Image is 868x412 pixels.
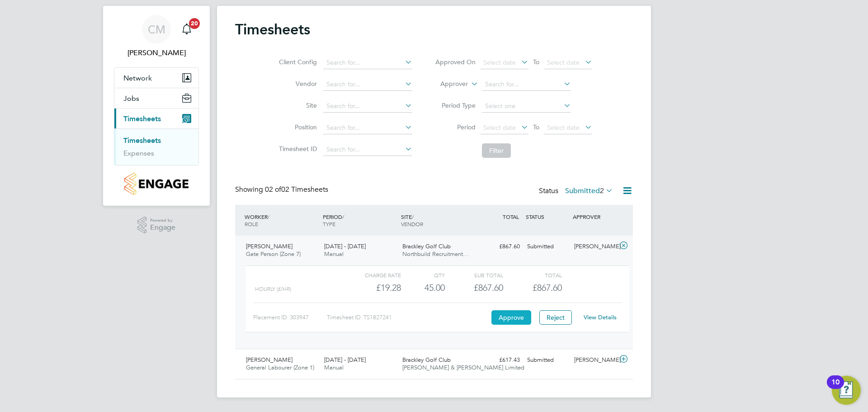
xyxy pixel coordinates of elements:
button: Filter [482,143,511,158]
span: General Labourer (Zone 1) [246,364,314,371]
span: To [530,121,542,133]
span: ROLE [245,220,258,227]
input: Select one [482,100,571,113]
a: Timesheets [123,136,161,145]
span: Timesheets [123,114,161,123]
div: £19.28 [343,280,401,295]
label: Client Config [276,58,317,66]
button: Timesheets [114,109,198,128]
span: Brackley Golf Club [402,242,451,250]
h2: Timesheets [235,20,310,38]
span: Select date [547,123,580,132]
span: 02 Timesheets [265,185,328,194]
label: Approved On [435,58,476,66]
div: [PERSON_NAME] [571,353,618,368]
span: 02 of [265,185,281,194]
input: Search for... [323,78,412,91]
span: VENDOR [401,220,423,227]
div: Submitted [524,239,571,254]
button: Network [114,68,198,88]
div: PERIOD [321,208,399,232]
img: countryside-properties-logo-retina.png [124,173,188,195]
span: Manual [324,250,344,258]
div: Submitted [524,353,571,368]
span: / [342,213,344,220]
input: Search for... [323,122,412,134]
a: Powered byEngage [137,217,176,234]
span: / [412,213,414,220]
div: Showing [235,185,330,194]
a: View Details [584,313,617,321]
label: Submitted [565,186,613,195]
span: 2 [600,186,604,195]
div: Placement ID: 303947 [253,310,327,325]
span: [DATE] - [DATE] [324,242,366,250]
div: £617.43 [476,353,524,368]
label: Period [435,123,476,131]
label: Site [276,101,317,109]
span: Gate Person (Zone 7) [246,250,301,258]
label: Vendor [276,80,317,88]
button: Jobs [114,88,198,108]
div: STATUS [524,208,571,225]
span: CM [148,24,165,35]
div: Charge rate [343,270,401,280]
span: Network [123,74,152,82]
label: Timesheet ID [276,145,317,153]
input: Search for... [323,100,412,113]
span: Engage [150,224,175,232]
div: QTY [401,270,445,280]
div: Timesheet ID: TS1827241 [327,310,489,325]
div: Total [503,270,561,280]
a: 20 [178,15,196,44]
label: Position [276,123,317,131]
div: Timesheets [114,128,198,165]
span: Brackley Golf Club [402,356,451,364]
a: CM[PERSON_NAME] [114,15,199,58]
label: Period Type [435,101,476,109]
span: [PERSON_NAME] & [PERSON_NAME] Limited [402,364,524,371]
span: Cameron Marsden [114,47,199,58]
div: APPROVER [571,208,618,225]
button: Reject [539,310,572,325]
span: £867.60 [533,282,562,293]
span: Powered by [150,217,175,224]
a: Go to home page [114,173,199,195]
label: Approver [427,80,468,89]
span: Select date [483,123,516,132]
input: Search for... [323,143,412,156]
input: Search for... [482,78,571,91]
span: [PERSON_NAME] [246,242,292,250]
span: [PERSON_NAME] [246,356,292,364]
div: [PERSON_NAME] [571,239,618,254]
input: Search for... [323,57,412,69]
button: Approve [491,310,531,325]
span: Select date [483,58,516,66]
span: TOTAL [503,213,519,220]
div: SITE [399,208,477,232]
a: Expenses [123,149,154,157]
div: 45.00 [401,280,445,295]
div: WORKER [242,208,321,232]
span: Select date [547,58,580,66]
div: Sub Total [445,270,503,280]
div: £867.60 [445,280,503,295]
span: 20 [189,18,200,29]
button: Open Resource Center, 10 new notifications [832,376,861,405]
span: To [530,56,542,68]
span: TYPE [323,220,335,227]
span: Jobs [123,94,139,103]
nav: Main navigation [103,6,210,206]
span: Hourly (£/HR) [255,286,291,292]
div: 10 [831,382,840,394]
span: Manual [324,364,344,371]
div: £867.60 [476,239,524,254]
span: [DATE] - [DATE] [324,356,366,364]
span: Northbuild Recruitment… [402,250,469,258]
span: / [268,213,269,220]
div: Status [539,185,615,198]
